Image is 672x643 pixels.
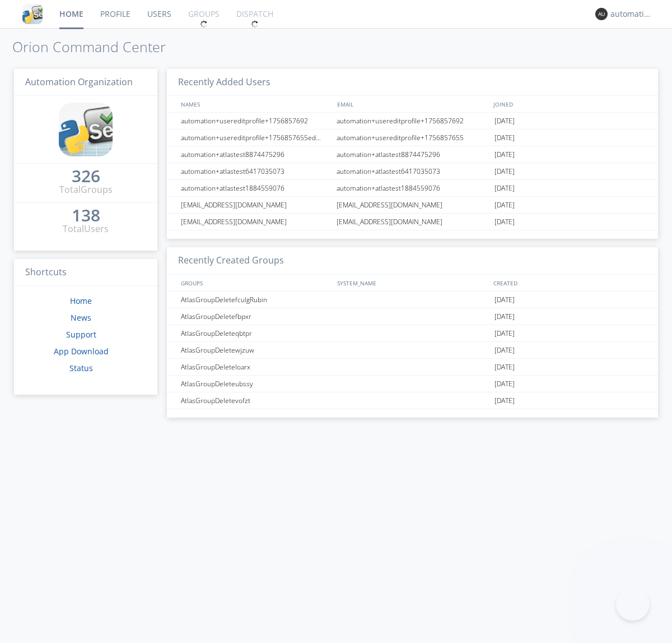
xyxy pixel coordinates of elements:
iframe: Toggle Customer Support [616,587,650,621]
div: Total Users [63,223,109,235]
span: [DATE] [494,163,515,180]
div: automation+usereditprofile+1756857692 [178,113,333,129]
div: [EMAIL_ADDRESS][DOMAIN_NAME] [178,214,333,230]
div: automation+usereditprofile+1756857655 [334,129,492,146]
div: AtlasGroupDeleteubssy [178,376,333,392]
div: automation+usereditprofile+1756857692 [334,113,492,129]
div: AtlasGroupDeletefculgRubin [178,292,333,308]
span: [DATE] [494,308,515,325]
h3: Shortcuts [14,259,157,286]
div: 138 [72,210,100,221]
div: automation+usereditprofile+1756857655editedautomation+usereditprofile+1756857655 [178,129,333,146]
span: [DATE] [494,180,515,197]
a: Home [70,295,92,306]
a: App Download [54,346,109,357]
div: automation+atlastest6417035073 [178,163,333,179]
span: [DATE] [494,214,515,230]
a: automation+atlastest1884559076automation+atlastest1884559076[DATE] [167,180,658,197]
div: NAMES [178,96,332,112]
span: [DATE] [494,146,515,163]
img: spin.svg [251,20,259,28]
div: AtlasGroupDeleteqbtpr [178,325,333,341]
span: [DATE] [494,342,515,359]
span: [DATE] [494,376,515,392]
a: AtlasGroupDeleteubssy[DATE] [167,376,658,392]
a: automation+usereditprofile+1756857692automation+usereditprofile+1756857692[DATE] [167,113,658,129]
div: automation+atlastest8874475296 [178,146,333,163]
div: AtlasGroupDeletefbpxr [178,308,333,325]
img: 373638.png [595,8,608,20]
a: Status [69,363,93,373]
span: Automation Organization [25,76,133,88]
a: AtlasGroupDeleteqbtpr[DATE] [167,325,658,342]
img: spin.svg [200,20,208,28]
div: 326 [72,170,100,182]
span: [DATE] [494,113,515,129]
div: AtlasGroupDeletevofzt [178,392,333,409]
a: 326 [72,170,100,183]
h3: Recently Created Groups [167,247,658,275]
div: SYSTEM_NAME [334,275,491,291]
div: [EMAIL_ADDRESS][DOMAIN_NAME] [334,197,492,213]
span: [DATE] [494,129,515,146]
a: News [71,312,91,323]
div: AtlasGroupDeleteloarx [178,359,333,375]
div: AtlasGroupDeletewjzuw [178,342,333,358]
div: [EMAIL_ADDRESS][DOMAIN_NAME] [334,214,492,230]
a: [EMAIL_ADDRESS][DOMAIN_NAME][EMAIL_ADDRESS][DOMAIN_NAME][DATE] [167,214,658,230]
a: AtlasGroupDeletefculgRubin[DATE] [167,292,658,308]
div: automation+atlastest6417035073 [334,163,492,179]
div: [EMAIL_ADDRESS][DOMAIN_NAME] [178,197,333,213]
div: automation+atlas0004 [610,8,652,20]
div: automation+atlastest1884559076 [334,180,492,196]
div: Total Groups [59,183,113,196]
a: AtlasGroupDeletevofzt[DATE] [167,392,658,409]
div: EMAIL [334,96,491,112]
div: CREATED [491,275,647,291]
a: automation+usereditprofile+1756857655editedautomation+usereditprofile+1756857655automation+usered... [167,129,658,146]
span: [DATE] [494,197,515,214]
a: AtlasGroupDeletewjzuw[DATE] [167,342,658,359]
img: cddb5a64eb264b2086981ab96f4c1ba7 [59,103,113,156]
div: automation+atlastest8874475296 [334,146,492,163]
a: [EMAIL_ADDRESS][DOMAIN_NAME][EMAIL_ADDRESS][DOMAIN_NAME][DATE] [167,197,658,214]
a: automation+atlastest6417035073automation+atlastest6417035073[DATE] [167,163,658,180]
h3: Recently Added Users [167,69,658,96]
a: automation+atlastest8874475296automation+atlastest8874475296[DATE] [167,146,658,163]
a: AtlasGroupDeletefbpxr[DATE] [167,308,658,325]
a: Support [66,329,96,340]
div: JOINED [491,96,647,112]
div: automation+atlastest1884559076 [178,180,333,196]
img: cddb5a64eb264b2086981ab96f4c1ba7 [22,4,43,24]
a: 138 [72,210,100,223]
span: [DATE] [494,359,515,376]
div: GROUPS [178,275,332,291]
span: [DATE] [494,325,515,342]
a: AtlasGroupDeleteloarx[DATE] [167,359,658,376]
span: [DATE] [494,392,515,409]
span: [DATE] [494,292,515,308]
